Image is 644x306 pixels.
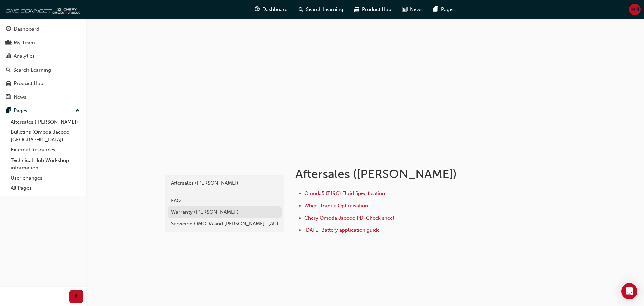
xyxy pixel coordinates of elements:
[3,21,83,104] button: DashboardMy TeamAnalyticsSearch LearningProduct HubNews
[8,117,83,127] a: Aftersales ([PERSON_NAME])
[6,94,11,100] span: news-icon
[14,93,26,101] div: News
[349,3,397,16] a: car-iconProduct Hub
[6,40,11,46] span: people-icon
[6,67,11,73] span: search-icon
[8,155,83,173] a: Technical Hub Workshop information
[75,106,80,115] span: up-icon
[8,145,83,155] a: External Resources
[629,4,641,15] button: WN
[3,77,83,90] a: Product Hub
[262,6,288,13] span: Dashboard
[293,3,349,16] a: search-iconSearch Learning
[8,127,83,145] a: Bulletins (Omoda Jaecoo - [GEOGRAPHIC_DATA])
[14,25,39,33] div: Dashboard
[14,39,35,47] div: My Team
[249,3,293,16] a: guage-iconDashboard
[304,227,380,233] a: [DATE] Battery application guide
[171,197,278,205] div: FAQ
[441,6,455,13] span: Pages
[3,104,83,117] button: Pages
[402,5,407,14] span: news-icon
[171,220,278,228] div: Servicing OMODA and [PERSON_NAME]- (AU)
[6,53,11,59] span: chart-icon
[631,6,639,13] span: WN
[397,3,428,16] a: news-iconNews
[74,293,79,301] span: prev-icon
[168,195,282,207] a: FAQ
[8,173,83,183] a: User changes
[304,203,368,209] a: Wheel Torque Optimisation
[13,66,51,74] div: Search Learning
[168,177,282,189] a: Aftersales ([PERSON_NAME])
[621,283,637,299] div: Open Intercom Messenger
[168,218,282,230] a: Servicing OMODA and [PERSON_NAME]- (AU)
[8,183,83,193] a: All Pages
[3,23,83,35] a: Dashboard
[168,206,282,218] a: Warranty ([PERSON_NAME] )
[255,5,260,14] span: guage-icon
[6,81,11,87] span: car-icon
[171,179,278,187] div: Aftersales ([PERSON_NAME])
[171,208,278,216] div: Warranty ([PERSON_NAME] )
[410,6,423,13] span: News
[3,50,83,62] a: Analytics
[354,5,359,14] span: car-icon
[3,37,83,49] a: My Team
[3,64,83,76] a: Search Learning
[428,3,460,16] a: pages-iconPages
[295,167,515,181] h1: Aftersales ([PERSON_NAME])
[433,5,438,14] span: pages-icon
[3,91,83,103] a: News
[14,80,43,87] div: Product Hub
[304,215,394,221] a: Chery Omoda Jaecoo PDI Check sheet
[304,190,385,196] a: Omoda5 (T19C) Fluid Specification
[362,6,391,13] span: Product Hub
[306,6,343,13] span: Search Learning
[14,52,35,60] div: Analytics
[14,107,28,115] div: Pages
[6,108,11,114] span: pages-icon
[6,26,11,32] span: guage-icon
[299,5,303,14] span: search-icon
[3,3,80,16] img: oneconnect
